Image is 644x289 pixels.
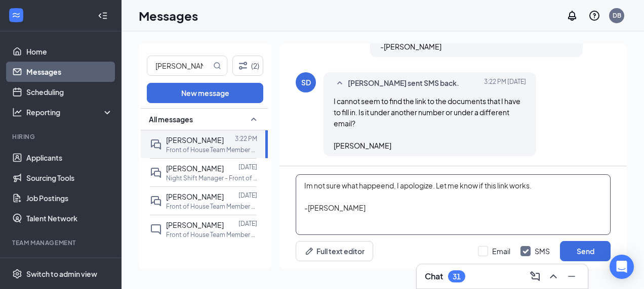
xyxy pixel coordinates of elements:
div: 31 [453,272,461,281]
textarea: Im not sure what happeend, I apologize. Let me know if this link works. -[PERSON_NAME] [296,174,611,235]
div: SD [301,77,311,87]
span: All messages [149,114,193,124]
p: 3:22 PM [235,134,257,143]
svg: SmallChevronUp [248,113,260,125]
p: [DATE] [238,219,257,228]
span: [PERSON_NAME] [166,220,224,229]
button: New message [147,83,263,103]
span: [DATE] 3:22 PM [484,77,526,89]
svg: Settings [12,269,22,279]
a: Home [26,41,113,62]
svg: ComposeMessage [529,270,541,282]
svg: Collapse [98,11,108,21]
svg: WorkstreamLogo [11,10,21,20]
a: Scheduling [26,82,113,102]
svg: ChevronUp [547,270,559,282]
svg: MagnifyingGlass [213,62,221,70]
svg: Notifications [566,10,578,22]
a: Applicants [26,148,113,168]
a: Talent Network [26,208,113,228]
svg: Filter [237,60,249,72]
input: Search [147,56,211,75]
button: Send [560,241,611,261]
svg: SmallChevronUp [334,77,346,89]
span: [PERSON_NAME] [166,164,224,173]
h3: Chat [425,271,443,282]
p: [DATE] [238,163,257,171]
span: [PERSON_NAME] sent SMS back. [348,77,459,89]
a: Messages [26,62,113,82]
p: Night Shift Manager - Front of House at [GEOGRAPHIC_DATA] [166,174,257,182]
svg: Pen [304,246,314,256]
svg: DoubleChat [150,195,162,207]
svg: QuestionInfo [588,10,600,22]
div: Open Intercom Messenger [610,255,634,279]
span: [PERSON_NAME] [166,192,224,201]
svg: DoubleChat [150,138,162,151]
button: ChevronUp [545,268,561,284]
a: Sourcing Tools [26,168,113,188]
p: Front of House Team Member at [GEOGRAPHIC_DATA] [166,146,257,154]
button: Filter (2) [232,56,263,76]
svg: Minimize [566,270,578,282]
svg: ChatInactive [150,223,162,235]
svg: DoubleChat [150,167,162,179]
span: I cannot seem to find the link to the documents that I have to fill in. Is it under another numbe... [334,97,520,150]
a: Job Postings [26,188,113,208]
p: Front of House Team Member at [GEOGRAPHIC_DATA] [166,202,257,211]
button: Minimize [563,268,580,284]
div: DB [613,11,621,20]
svg: Analysis [12,107,22,117]
span: [PERSON_NAME] [166,135,224,144]
div: Reporting [26,107,113,117]
p: Front of House Team Member at [GEOGRAPHIC_DATA] [166,230,257,239]
button: ComposeMessage [527,268,543,284]
button: Full text editorPen [296,241,373,261]
p: [DATE] [238,191,257,200]
div: Hiring [12,132,111,141]
h1: Messages [139,7,198,24]
div: Switch to admin view [26,269,97,279]
div: Team Management [12,238,111,247]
